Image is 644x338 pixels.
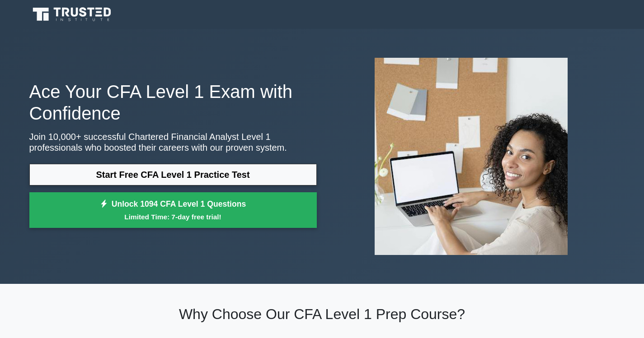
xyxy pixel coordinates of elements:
a: Unlock 1094 CFA Level 1 QuestionsLimited Time: 7-day free trial! [29,192,317,228]
a: Start Free CFA Level 1 Practice Test [29,164,317,185]
p: Join 10,000+ successful Chartered Financial Analyst Level 1 professionals who boosted their caree... [29,131,317,153]
small: Limited Time: 7-day free trial! [41,212,306,222]
h1: Ace Your CFA Level 1 Exam with Confidence [29,81,317,124]
h2: Why Choose Our CFA Level 1 Prep Course? [29,306,615,323]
